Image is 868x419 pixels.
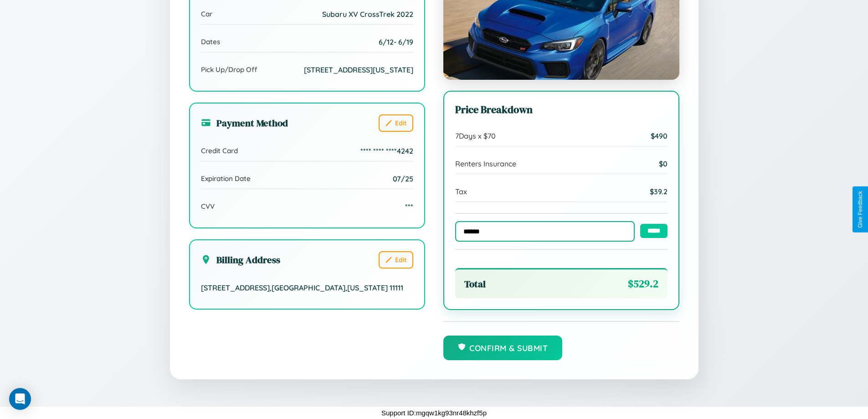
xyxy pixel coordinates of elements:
h3: Price Breakdown [455,103,668,117]
button: Edit [379,114,413,132]
span: Tax [455,187,467,196]
h3: Payment Method [201,116,288,129]
span: 7 Days x $ 70 [455,131,496,140]
h3: Billing Address [201,253,280,266]
span: 6 / 12 - 6 / 19 [379,37,413,47]
span: Pick Up/Drop Off [201,65,257,74]
span: Subaru XV CrossTrek 2022 [322,10,413,19]
span: [STREET_ADDRESS] , [GEOGRAPHIC_DATA] , [US_STATE] 11111 [201,283,403,292]
p: Support ID: mgqw1kg93nr48khzf5p [381,407,487,419]
div: Open Intercom Messenger [9,388,31,410]
button: Edit [379,251,413,269]
span: Total [464,277,486,290]
span: $ 529.2 [628,277,658,291]
button: Confirm & Submit [443,336,563,360]
span: Expiration Date [201,174,251,183]
span: Car [201,10,212,18]
span: $ 490 [651,131,668,140]
span: $ 0 [659,159,668,168]
span: CVV [201,202,215,211]
span: Renters Insurance [455,159,516,168]
span: Dates [201,37,220,46]
span: 07/25 [393,174,413,183]
span: Credit Card [201,146,238,155]
span: [STREET_ADDRESS][US_STATE] [304,65,413,74]
span: $ 39.2 [650,187,668,196]
div: Give Feedback [857,191,863,228]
